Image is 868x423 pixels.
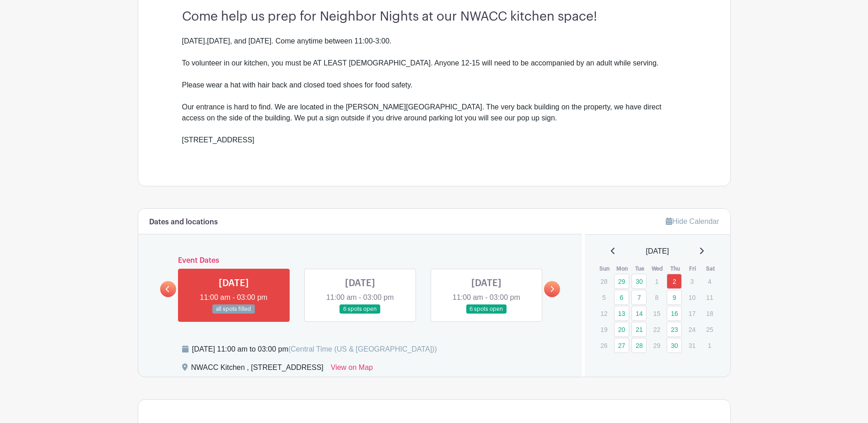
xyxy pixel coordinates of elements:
p: 1 [649,274,664,288]
th: Mon [614,264,631,273]
th: Wed [649,264,667,273]
p: 28 [596,274,611,288]
a: Hide Calendar [666,217,719,225]
a: 6 [614,290,629,305]
a: 20 [614,322,629,337]
p: 11 [702,290,717,304]
a: View on Map [331,362,373,377]
div: Please wear a hat with hair back and closed toed shoes for food safety. [182,80,686,102]
span: (Central Time (US & [GEOGRAPHIC_DATA])) [288,345,437,353]
a: 21 [631,322,647,337]
p: 19 [596,322,611,336]
a: 7 [631,290,647,305]
p: 31 [685,338,700,352]
a: 23 [667,322,682,337]
div: To volunteer in our kitchen, you must be AT LEAST [DEMOGRAPHIC_DATA]. Anyone 12-15 will need to b... [182,58,686,80]
h3: Come help us prep for Neighbor Nights at our NWACC kitchen space! [182,9,686,25]
p: 12 [596,306,611,320]
th: Fri [684,264,702,273]
p: 17 [685,306,700,320]
a: 30 [667,338,682,353]
p: 8 [649,290,664,304]
div: [DATE],[DATE], and [DATE]. Come anytime between 11:00-3:00. [182,36,686,58]
th: Thu [666,264,684,273]
p: 10 [685,290,700,304]
a: 29 [614,274,629,289]
p: 26 [596,338,611,352]
h6: Event Dates [176,256,545,265]
div: [STREET_ADDRESS] [182,135,686,157]
a: 30 [631,274,647,289]
a: 16 [667,306,682,321]
h6: Dates and locations [149,218,218,227]
div: NWACC Kitchen , [STREET_ADDRESS] [191,362,323,377]
th: Tue [631,264,649,273]
a: 2 [667,274,682,289]
th: Sat [701,264,719,273]
p: 1 [702,338,717,352]
p: 22 [649,322,664,336]
a: 27 [614,338,629,353]
p: 24 [685,322,700,336]
a: 9 [667,290,682,305]
div: [DATE] 11:00 am to 03:00 pm [192,344,437,355]
th: Sun [596,264,614,273]
p: 18 [702,306,717,320]
div: Our entrance is hard to find. We are located in the [PERSON_NAME][GEOGRAPHIC_DATA]. The very back... [182,102,686,135]
p: 5 [596,290,611,304]
a: 14 [631,306,647,321]
span: [DATE] [646,246,669,257]
p: 25 [702,322,717,336]
p: 4 [702,274,717,288]
a: 13 [614,306,629,321]
p: 3 [685,274,700,288]
p: 15 [649,306,664,320]
a: 28 [631,338,647,353]
p: 29 [649,338,664,352]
